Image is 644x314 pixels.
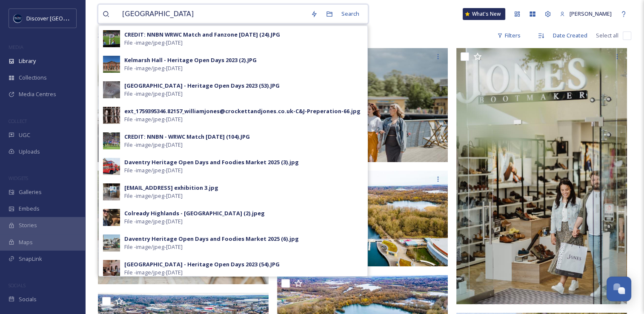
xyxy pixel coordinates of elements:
[456,48,627,304] img: Rushden Lakes - 0606240609-Rushden%20Lakes.jpg
[124,166,183,174] span: File - image/jpeg - [DATE]
[19,255,42,263] span: SnapLink
[124,217,183,226] span: File - image/jpeg - [DATE]
[19,148,40,156] span: Uploads
[19,188,42,196] span: Galleries
[19,205,40,213] span: Embeds
[103,183,120,200] img: 9fe1e03e-fdf5-4ef0-8ca7-dc1fe32c92ad.jpg
[19,131,30,139] span: UGC
[19,57,36,65] span: Library
[463,8,505,20] a: What's New
[98,48,269,162] img: Rushden Lakes - 0605240110-Rushden%20Lakes.jpg
[607,277,631,301] button: Open Chat
[570,10,612,17] span: [PERSON_NAME]
[103,260,120,277] img: bf5e0870-198a-4a31-925e-dfcce7c8e77d.jpg
[124,260,280,268] div: [GEOGRAPHIC_DATA] - Heritage Open Days 2023 (54).JPG
[124,82,280,90] div: [GEOGRAPHIC_DATA] - Heritage Open Days 2023 (53).JPG
[19,238,33,246] span: Maps
[9,175,28,181] span: WIDGETS
[19,221,37,229] span: Stories
[19,90,56,98] span: Media Centres
[26,14,104,22] span: Discover [GEOGRAPHIC_DATA]
[337,6,364,22] div: Search
[124,39,183,47] span: File - image/jpeg - [DATE]
[596,31,618,40] span: Select all
[124,31,280,39] div: CREDIT: NNBN WRWC Match and Fanzone [DATE] (24).JPG
[124,209,265,217] div: Colready Highlands - [GEOGRAPHIC_DATA] (2).jpeg
[14,14,22,23] img: Untitled%20design%20%282%29.png
[549,27,592,44] div: Date Created
[103,209,120,226] img: 9eafc5d7-2bee-454d-8903-3c39508509bd.jpg
[124,64,183,72] span: File - image/jpeg - [DATE]
[124,235,299,243] div: Daventry Heritage Open Days and Foodies Market 2025 (6).jpg
[9,118,27,124] span: COLLECT
[103,107,120,124] img: c4a681f8-c9a5-424d-a791-e3c614bcc54a.jpg
[555,6,616,22] a: [PERSON_NAME]
[103,56,120,73] img: f332d1b5-8df4-4dc5-a7cb-cca8949219a1.jpg
[103,234,120,251] img: 44c77928-195d-45a4-a5e9-1978ab96c306.jpg
[118,5,306,23] input: Search your library
[9,44,23,50] span: MEDIA
[124,192,183,200] span: File - image/jpeg - [DATE]
[98,31,115,40] span: 26 file s
[124,268,183,277] span: File - image/jpeg - [DATE]
[124,56,257,64] div: Kelmarsh Hall - Heritage Open Days 2023 (2).JPG
[124,115,183,123] span: File - image/jpeg - [DATE]
[124,243,183,251] span: File - image/jpeg - [DATE]
[124,107,361,115] div: ext_1759395346.82157_williamjones@crockettandjones.co.uk-C&J-Preperation-66.jpg
[124,90,183,98] span: File - image/jpeg - [DATE]
[98,170,269,284] img: Rushden Lakes - 0606240555-Rushden%20Lakes.jpg
[124,158,299,166] div: Daventry Heritage Open Days and Foodies Market 2025 (3).jpg
[9,282,26,288] span: SOCIALS
[103,158,120,175] img: c0ef6b31-0930-4c81-a54d-003a39f28a5b.jpg
[19,295,37,303] span: Socials
[103,30,120,47] img: b06b5855-f597-4cd7-8ac3-f922d3399fec.jpg
[124,184,218,192] div: [EMAIL_ADDRESS] exhibition 3.jpg
[124,133,250,141] div: CREDIT: NNBN - WRWC Match [DATE] (104).JPG
[103,81,120,98] img: 8549851a-130f-459f-8859-b74af6fc7ebd.jpg
[493,27,525,44] div: Filters
[103,132,120,149] img: 32df9745-c927-4986-a1d9-096f5ff84b13.jpg
[124,141,183,149] span: File - image/jpeg - [DATE]
[19,74,47,82] span: Collections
